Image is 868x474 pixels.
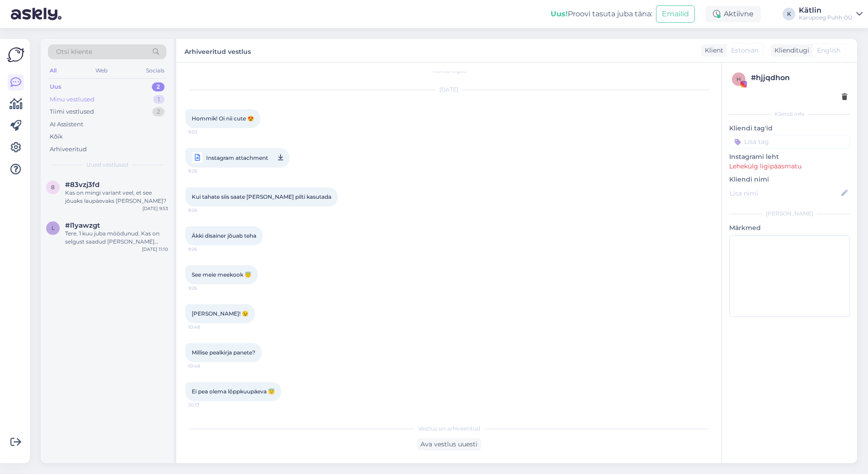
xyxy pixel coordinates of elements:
div: Ava vestlus uuesti [417,438,481,450]
div: [PERSON_NAME] [729,210,850,218]
div: Karupoeg Puhh OÜ [799,14,853,21]
span: h [736,76,741,82]
div: Klient [701,46,723,55]
span: Ei pea olema lõppkuupäeva 😇 [192,388,275,395]
input: Lisa nimi [730,188,840,198]
div: Arhiveeritud [50,145,87,154]
div: AI Assistent [50,120,83,129]
input: Lisa tag [729,135,850,148]
span: [PERSON_NAME]! 😉 [192,310,249,317]
div: Kliendi info [729,110,850,118]
span: Vestlus on arhiveeritud [418,425,480,433]
img: Askly Logo [7,46,24,63]
span: Otsi kliente [56,47,92,57]
p: Lehekülg ligipääsmatu [729,162,850,171]
span: English [817,46,840,55]
div: Minu vestlused [50,95,94,104]
div: [DATE] [185,86,712,94]
span: 9:26 [188,246,222,253]
span: Hommik! Oi nii cute 😍 [192,115,254,122]
div: Kas on mingi variant veel, et see jõuaks laupäevaks [PERSON_NAME]? [65,189,168,205]
span: 9:26 [188,285,222,292]
div: Socials [144,65,166,77]
label: Arhiveeritud vestlus [184,44,251,57]
p: Instagrami leht [729,152,850,162]
span: 10:48 [188,363,222,369]
div: Klienditugi [771,46,809,55]
span: 20:17 [188,402,222,408]
p: Märkmed [729,223,850,233]
span: Uued vestlused [86,161,128,169]
a: Instagram attachment9:26 [185,148,289,168]
span: See meie meekook 😇 [192,271,251,278]
span: 8 [51,184,55,191]
div: 2 [152,82,165,91]
div: [DATE] 11:10 [142,246,168,253]
span: 9:26 [188,165,222,177]
div: [DATE] 9:53 [142,205,168,212]
div: Web [94,65,109,77]
div: Kõik [50,132,63,141]
span: 9:02 [188,129,222,135]
div: Proovi tasuta juba täna: [551,9,652,19]
span: Äkki disainer jõuab teha [192,232,256,239]
span: l [52,225,55,231]
span: Instagram attachment [206,152,268,163]
button: Emailid [656,5,695,23]
div: Tere. 1 kuu juba möödunud. Kas on selgust saadud [PERSON_NAME] epoodi uued monster high tooted li... [65,230,168,246]
div: K [783,8,795,20]
p: Kliendi nimi [729,175,850,184]
span: Kui tahate siis saate [PERSON_NAME] pilti kasutada [192,193,331,200]
span: 9:26 [188,207,222,214]
div: Uus [50,82,61,91]
div: All [48,65,58,77]
div: Aktiivne [706,6,761,22]
span: #83vzj3fd [65,181,99,189]
span: Millise pealkirja panete? [192,349,255,356]
div: Tiimi vestlused [50,107,94,116]
div: Kätlin [799,7,853,14]
div: 2 [152,107,165,116]
p: Kliendi tag'id [729,124,850,133]
b: Uus! [551,10,568,18]
span: Estonian [731,46,759,55]
span: #l1yawzgt [65,221,100,230]
div: 1 [153,95,165,104]
span: 10:48 [188,324,222,330]
a: KätlinKarupoeg Puhh OÜ [799,7,863,21]
div: # hjjqdhon [751,72,847,83]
